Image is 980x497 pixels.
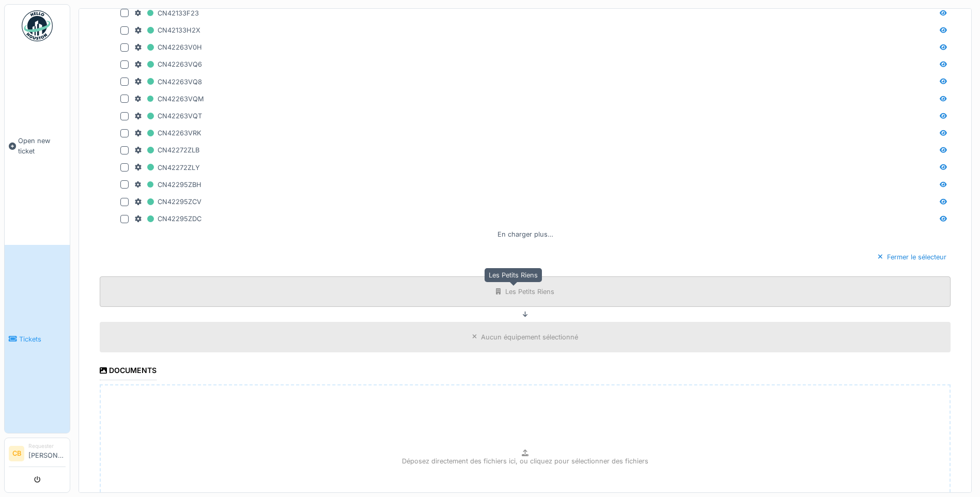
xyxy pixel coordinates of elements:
[135,212,201,225] div: CN42295ZDC
[135,110,202,122] div: CN42263VQT
[135,127,201,139] div: CN42263VRK
[874,250,951,264] div: Fermer le sélecteur
[135,144,199,157] div: CN42272ZLB
[135,24,200,37] div: CN42133H2X
[9,446,24,461] li: CB
[9,442,66,467] a: CB Requester[PERSON_NAME]
[135,195,201,208] div: CN42295ZCV
[135,92,204,105] div: CN42263VQM
[28,442,66,464] li: [PERSON_NAME]
[135,161,200,174] div: CN42272ZLY
[481,332,578,342] div: Aucun équipement sélectionné
[135,7,199,20] div: CN42133F23
[18,136,66,156] span: Open new ticket
[28,442,66,450] div: Requester
[100,363,157,380] div: Documents
[135,75,202,88] div: CN42263VQ8
[135,58,202,71] div: CN42263VQ6
[402,456,648,466] p: Déposez directement des fichiers ici, ou cliquez pour sélectionner des fichiers
[135,178,201,191] div: CN42295ZBH
[135,41,202,54] div: CN42263V0H
[493,227,557,241] div: En charger plus…
[505,287,554,297] div: Les Petits Riens
[5,47,70,245] a: Open new ticket
[485,268,542,282] div: Les Petits Riens
[22,10,53,41] img: Badge_color-CXgf-gQk.svg
[19,334,66,344] span: Tickets
[5,245,70,433] a: Tickets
